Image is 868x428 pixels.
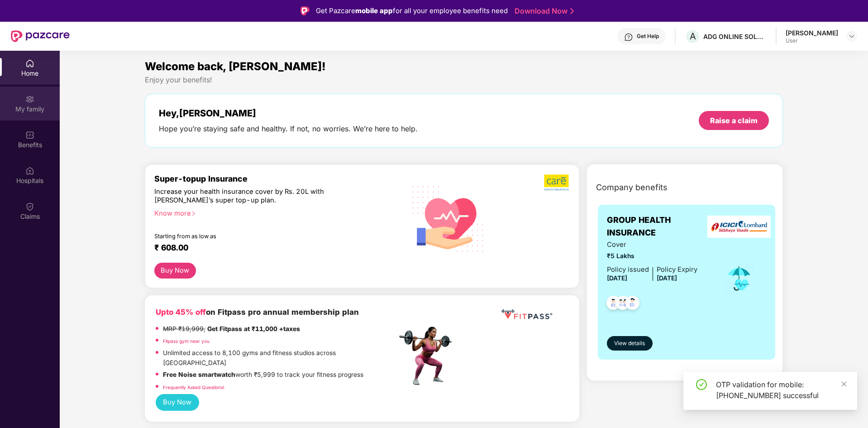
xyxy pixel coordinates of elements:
[154,174,397,183] div: Super-topup Insurance
[570,6,574,16] img: Stroke
[300,6,310,15] img: Logo
[154,209,391,216] div: Know more
[191,211,196,216] span: right
[607,264,649,275] div: Policy issued
[621,293,644,315] img: svg+xml;base64,PHN2ZyB4bWxucz0iaHR0cDovL3d3dy53My5vcmcvMjAwMC9zdmciIHdpZHRoPSI0OC45NDMiIGhlaWdodD...
[614,339,645,348] span: View details
[657,264,697,275] div: Policy Expiry
[154,243,388,254] div: ₹ 608.00
[690,31,696,42] span: A
[657,274,677,282] span: [DATE]
[159,108,418,119] div: Hey, [PERSON_NAME]
[207,325,300,332] strong: Get Fitpass at ₹11,000 +taxes
[602,293,625,315] img: svg+xml;base64,PHN2ZyB4bWxucz0iaHR0cDovL3d3dy53My5vcmcvMjAwMC9zdmciIHdpZHRoPSI0OC45NDMiIGhlaWdodD...
[25,59,34,68] img: svg+xml;base64,PHN2ZyBpZD0iSG9tZSIgeG1sbnM9Imh0dHA6Ly93d3cudzMub3JnLzIwMDAvc3ZnIiB3aWR0aD0iMjAiIG...
[612,293,634,315] img: svg+xml;base64,PHN2ZyB4bWxucz0iaHR0cDovL3d3dy53My5vcmcvMjAwMC9zdmciIHdpZHRoPSI0OC45MTUiIGhlaWdodD...
[725,264,754,293] img: icon
[707,216,771,238] img: insurerLogo
[624,33,633,42] img: svg+xml;base64,PHN2ZyBpZD0iSGVscC0zMngzMiIgeG1sbnM9Imh0dHA6Ly93d3cudzMub3JnLzIwMDAvc3ZnIiB3aWR0aD...
[607,251,697,261] span: ₹5 Lakhs
[607,240,697,250] span: Cover
[515,6,571,16] a: Download Now
[156,308,206,317] b: Upto 45% off
[841,381,847,387] span: close
[786,29,838,37] div: [PERSON_NAME]
[159,124,418,134] div: Hope you’re staying safe and healthy. If not, no worries. We’re here to help.
[355,6,393,15] strong: mobile app
[163,348,396,368] p: Unlimited access to 8,100 gyms and fitness studios across [GEOGRAPHIC_DATA]
[716,379,846,401] div: OTP validation for mobile: [PHONE_NUMBER] successful
[607,274,627,282] span: [DATE]
[154,263,196,279] button: Buy Now
[163,385,224,390] a: Frequently Asked Questions!
[500,306,554,323] img: fppp.png
[786,37,838,44] div: User
[607,336,653,351] button: View details
[163,325,205,332] del: MRP ₹19,999,
[11,30,70,42] img: New Pazcare Logo
[145,75,783,85] div: Enjoy your benefits!
[544,174,570,191] img: b5dec4f62d2307b9de63beb79f102df3.png
[405,174,491,262] img: svg+xml;base64,PHN2ZyB4bWxucz0iaHR0cDovL3d3dy53My5vcmcvMjAwMC9zdmciIHhtbG5zOnhsaW5rPSJodHRwOi8vd3...
[154,188,358,205] div: Increase your health insurance cover by Rs. 20L with [PERSON_NAME]’s super top-up plan.
[25,202,34,211] img: svg+xml;base64,PHN2ZyBpZD0iQ2xhaW0iIHhtbG5zPSJodHRwOi8vd3d3LnczLm9yZy8yMDAwL3N2ZyIgd2lkdGg9IjIwIi...
[156,308,359,317] b: on Fitpass pro annual membership plan
[25,95,34,104] img: svg+xml;base64,PHN2ZyB3aWR0aD0iMjAiIGhlaWdodD0iMjAiIHZpZXdCb3g9IjAgMCAyMCAyMCIgZmlsbD0ibm9uZSIgeG...
[607,214,712,240] span: GROUP HEALTH INSURANCE
[25,166,34,175] img: svg+xml;base64,PHN2ZyBpZD0iSG9zcGl0YWxzIiB4bWxucz0iaHR0cDovL3d3dy53My5vcmcvMjAwMC9zdmciIHdpZHRoPS...
[163,371,235,378] strong: Free Noise smartwatch
[710,115,758,125] div: Raise a claim
[596,181,668,194] span: Company benefits
[156,394,199,411] button: Buy Now
[163,338,210,344] a: Fitpass gym near you
[703,32,767,41] div: ADG ONLINE SOLUTIONS PRIVATE LIMITED
[25,130,34,139] img: svg+xml;base64,PHN2ZyBpZD0iQmVuZWZpdHMiIHhtbG5zPSJodHRwOi8vd3d3LnczLm9yZy8yMDAwL3N2ZyIgd2lkdGg9Ij...
[848,33,855,40] img: svg+xml;base64,PHN2ZyBpZD0iRHJvcGRvd24tMzJ4MzIiIHhtbG5zPSJodHRwOi8vd3d3LnczLm9yZy8yMDAwL3N2ZyIgd2...
[396,324,460,388] img: fpp.png
[696,379,707,390] span: check-circle
[145,60,326,73] span: Welcome back, [PERSON_NAME]!
[316,5,508,16] div: Get Pazcare for all your employee benefits need
[154,233,358,239] div: Starting from as low as
[163,370,363,380] p: worth ₹5,999 to track your fitness progress
[637,33,659,40] div: Get Help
